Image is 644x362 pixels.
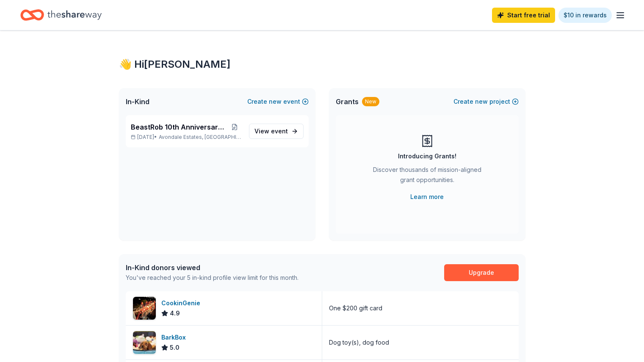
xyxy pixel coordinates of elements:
div: 👋 Hi [PERSON_NAME] [119,58,525,71]
button: Createnewproject [453,97,519,107]
span: new [269,97,282,107]
p: [DATE] • [131,134,242,141]
span: In-Kind [126,97,149,107]
div: One $200 gift card [329,303,382,313]
span: 4.9 [170,308,180,318]
img: Image for BarkBox [133,331,156,354]
a: Start free trial [492,8,555,23]
img: Image for CookinGenie [133,297,156,320]
a: Learn more [410,192,444,202]
div: Discover thousands of mission-aligned grant opportunities. [370,165,485,188]
span: BeastRob 10th Anniversary Gala [131,122,227,132]
div: Introducing Grants! [398,151,456,161]
div: You've reached your 5 in-kind profile view limit for this month. [126,273,299,283]
div: In-Kind donors viewed [126,263,299,273]
span: Avondale Estates, [GEOGRAPHIC_DATA] [159,134,242,141]
div: BarkBox [161,332,189,343]
a: $10 in rewards [558,8,612,23]
div: CookinGenie [161,298,204,308]
button: Createnewevent [247,97,309,107]
span: new [475,97,488,107]
div: New [362,97,379,106]
span: View [254,126,288,136]
a: Upgrade [444,264,519,281]
a: View event [249,124,304,139]
a: Home [20,5,102,25]
span: Grants [336,97,359,107]
span: 5.0 [170,343,180,353]
span: event [271,127,288,135]
div: Dog toy(s), dog food [329,337,389,348]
